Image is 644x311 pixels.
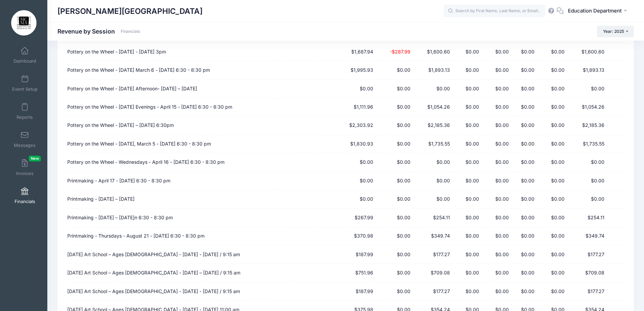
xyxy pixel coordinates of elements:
[337,172,377,190] td: $0.00
[414,43,453,61] td: $1,600.60
[482,264,512,282] td: $0.00
[568,245,608,264] td: $177.27
[453,98,482,116] td: $0.00
[377,98,414,116] td: $0.00
[453,264,482,282] td: $0.00
[414,116,453,135] td: $2,185.36
[482,282,512,301] td: $0.00
[538,153,568,172] td: $0.00
[337,264,377,282] td: $751.96
[453,245,482,264] td: $0.00
[482,172,512,190] td: $0.00
[564,3,634,19] button: Education Department
[67,80,337,98] td: Pottery on the Wheel - [DATE] Afternoon- [DATE] – [DATE]
[9,156,41,179] a: InvoicesNew
[14,142,35,148] span: Messages
[453,80,482,98] td: $0.00
[67,61,337,80] td: Pottery on the Wheel - [DATE] March 6 - [DATE] 6:30 - 8:30 pm
[377,135,414,153] td: $0.00
[17,114,33,120] span: Reports
[482,80,512,98] td: $0.00
[512,245,538,264] td: $0.00
[67,98,337,116] td: Pottery on the Wheel - [DATE] Evenings - April 15 - [DATE] 6:30 - 8:30 pm
[597,26,634,37] button: Year: 2025
[538,282,568,301] td: $0.00
[512,43,538,61] td: $0.00
[414,190,453,208] td: $0.00
[453,190,482,208] td: $0.00
[568,227,608,245] td: $349.74
[482,43,512,61] td: $0.00
[377,153,414,172] td: $0.00
[57,28,140,35] h1: Revenue by Session
[512,135,538,153] td: $0.00
[482,209,512,227] td: $0.00
[337,209,377,227] td: $267.99
[121,29,140,34] a: Financials
[9,99,41,123] a: Reports
[453,116,482,135] td: $0.00
[538,116,568,135] td: $0.00
[482,227,512,245] td: $0.00
[67,172,337,190] td: Printmaking - April 17 - [DATE] 6:30 - 8:30 pm
[568,61,608,80] td: $1,893.13
[414,245,453,264] td: $177.27
[16,171,33,176] span: Invoices
[482,61,512,80] td: $0.00
[512,227,538,245] td: $0.00
[568,264,608,282] td: $709.08
[337,61,377,80] td: $1,995.93
[414,227,453,245] td: $349.74
[512,264,538,282] td: $0.00
[9,43,41,67] a: Dashboard
[482,98,512,116] td: $0.00
[414,135,453,153] td: $1,735.55
[512,172,538,190] td: $0.00
[568,116,608,135] td: $2,185.36
[568,190,608,208] td: $0.00
[67,116,337,135] td: Pottery on the Wheel - [DATE] – [DATE] 6:30pm
[538,135,568,153] td: $0.00
[453,282,482,301] td: $0.00
[377,227,414,245] td: $0.00
[538,172,568,190] td: $0.00
[538,245,568,264] td: $0.00
[482,116,512,135] td: $0.00
[67,227,337,245] td: Printmaking - Thursdays - August 21 - [DATE] 6:30 - 8:30 pm
[337,135,377,153] td: $1,830.93
[414,98,453,116] td: $1,054.26
[337,190,377,208] td: $0.00
[414,61,453,80] td: $1,893.13
[603,29,624,34] span: Year: 2025
[377,282,414,301] td: $0.00
[414,282,453,301] td: $177.27
[57,3,202,19] h1: [PERSON_NAME][GEOGRAPHIC_DATA]
[414,209,453,227] td: $254.11
[568,282,608,301] td: $177.27
[377,61,414,80] td: $0.00
[453,61,482,80] td: $0.00
[67,43,337,61] td: Pottery on the Wheel - [DATE] - [DATE] 3pm
[67,153,337,172] td: Pottery on the Wheel - Wednesdays - April 16 - [DATE] 6:30 - 8:30 pm
[414,80,453,98] td: $0.00
[67,264,337,282] td: [DATE] Art School – Ages [DEMOGRAPHIC_DATA] - [DATE] – [DATE] / 9:15 am
[482,245,512,264] td: $0.00
[512,98,538,116] td: $0.00
[377,172,414,190] td: $0.00
[377,116,414,135] td: $0.00
[67,135,337,153] td: Pottery on the Wheel - [DATE], March 5 - [DATE] 6:30 - 8:30 pm
[453,209,482,227] td: $0.00
[11,10,37,36] img: Marietta Cobb Museum of Art
[538,43,568,61] td: $0.00
[67,282,337,301] td: [DATE] Art School – Ages [DEMOGRAPHIC_DATA] - [DATE] - [DATE] / 9:15 am
[568,7,622,15] span: Education Department
[512,282,538,301] td: $0.00
[9,184,41,207] a: Financials
[568,43,608,61] td: $1,600.60
[482,153,512,172] td: $0.00
[538,190,568,208] td: $0.00
[568,153,608,172] td: $0.00
[377,190,414,208] td: $0.00
[337,98,377,116] td: $1,111.96
[337,116,377,135] td: $2,303.92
